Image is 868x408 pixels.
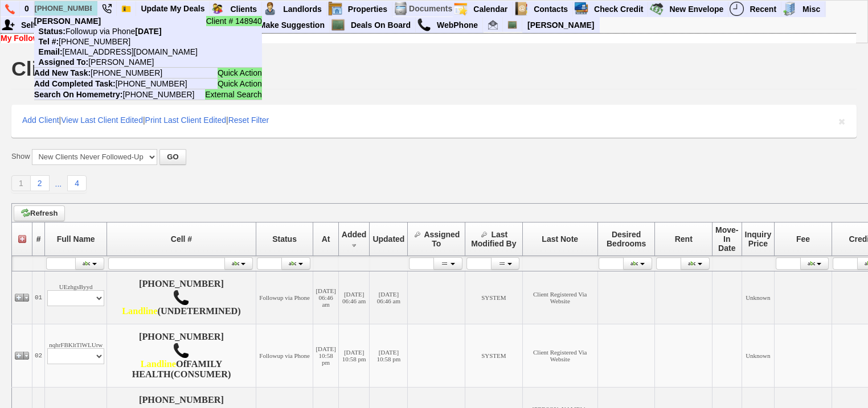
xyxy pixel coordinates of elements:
a: Add Client [22,116,59,125]
span: Assigned To [424,230,460,248]
nobr: [PHONE_NUMBER] [34,90,195,99]
b: [PERSON_NAME] [34,17,101,26]
img: properties.png [328,2,342,16]
a: Landlords [279,2,327,17]
td: [DATE] 10:58 pm [338,324,370,387]
span: Rent [675,234,693,244]
td: [DATE] 10:58 pm [313,324,338,387]
span: Move-In Date [715,225,738,253]
b: Tel #: [39,37,59,46]
img: docs.png [394,2,408,16]
th: # [32,222,45,255]
a: Calendar [469,2,513,17]
a: Misc [798,2,825,17]
a: My Followups: 6 [1,34,62,43]
td: Documents [408,1,453,17]
td: [DATE] 10:58 pm [370,324,408,387]
span: At [322,234,330,244]
td: 01 [32,271,45,324]
span: Fee [796,234,810,244]
div: | | | [11,105,857,138]
td: SYSTEM [465,271,523,324]
td: [DATE] 06:46 am [338,271,370,324]
img: recent.png [730,2,744,16]
a: 0 [20,1,34,16]
b: My Followups [1,34,54,43]
b: Search On Homemetry: [34,90,123,99]
a: WebPhone [432,18,483,32]
td: Unknown [742,324,775,387]
h4: [PHONE_NUMBER] Of (CONSUMER) [109,332,253,380]
nobr: [PHONE_NUMBER] [34,68,162,77]
img: contact.png [514,2,528,16]
span: Desired Bedrooms [607,230,646,248]
b: Email: [39,47,63,56]
td: Client Registered Via Website [522,271,597,324]
a: Contacts [529,2,573,17]
a: Make Suggestion [255,18,330,32]
td: Followup via Phone [256,324,313,387]
nobr: Followup via Phone [34,27,162,36]
img: appt_icon.png [453,2,468,16]
img: myadd.png [1,18,15,32]
span: Added [342,230,367,239]
a: New Envelope [665,2,728,17]
span: Quick Action [218,79,262,89]
span: Last Note [542,234,578,244]
img: call.png [173,342,190,359]
td: nqhrFBKltTlWLUrw [45,324,107,387]
b: Status: [39,27,65,36]
b: [DATE] [135,27,161,36]
div: | [1,34,856,43]
td: Client Registered Via Website [522,324,597,387]
img: gmoney.png [649,2,664,16]
img: Renata@HomeSweetHomeProperties.com [488,20,498,30]
img: call.png [417,18,431,32]
b: Add New Task: [34,68,91,77]
b: Onvoy, LLC [141,359,176,369]
a: Deals On Board [346,18,416,32]
b: FAMILY HEALTH [132,359,223,380]
img: landlord.png [263,2,277,16]
a: Clients [226,2,262,17]
span: Client # 148940 [206,16,262,26]
span: Status [272,234,297,244]
b: Add Completed Task: [34,79,116,88]
span: Inquiry Price [745,230,772,248]
td: Unknown [742,271,775,324]
input: Quick Search [35,1,97,15]
font: Landline [141,359,176,369]
a: 2 [31,175,50,191]
a: 1 [11,175,31,191]
h1: Clients [11,59,79,79]
a: Refresh [14,205,65,221]
img: creditreport.png [574,2,588,16]
a: Recent [745,2,781,17]
td: [DATE] 06:46 am [313,271,338,324]
nobr: [PHONE_NUMBER] [34,37,130,46]
img: phone22.png [102,4,112,14]
img: phone.png [5,4,15,14]
b: Assigned To: [39,57,89,67]
td: [DATE] 06:46 am [370,271,408,324]
span: External Search [205,89,262,100]
a: Check Credit [589,2,648,17]
a: Properties [343,2,392,17]
td: SYSTEM [465,324,523,387]
span: Last Modified By [471,230,516,248]
img: chalkboard.png [507,20,517,30]
a: Update My Deals [136,1,210,16]
td: Followup via Phone [256,271,313,324]
img: clients.png [210,2,224,16]
nobr: [PHONE_NUMBER] [34,79,187,88]
span: Quick Action [218,68,262,78]
nobr: [PERSON_NAME] [34,57,154,67]
span: Updated [372,234,404,244]
img: Bookmark.png [121,4,131,14]
td: 02 [32,324,45,387]
img: officebldg.png [783,2,797,16]
label: Show [11,151,30,162]
a: [PERSON_NAME] [523,18,599,32]
nobr: [EMAIL_ADDRESS][DOMAIN_NAME] [34,47,198,56]
img: chalkboard.png [331,18,345,32]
